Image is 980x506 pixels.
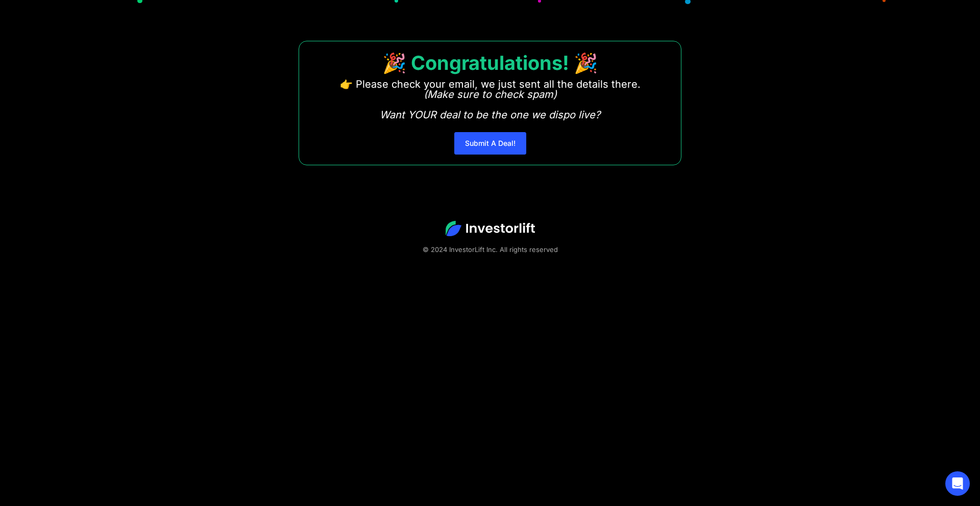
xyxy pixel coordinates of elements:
a: Submit A Deal! [454,132,526,155]
div: Open Intercom Messenger [945,471,970,496]
div: © 2024 InvestorLift Inc. All rights reserved [36,244,944,255]
strong: 🎉 Congratulations! 🎉 [382,51,598,74]
em: (Make sure to check spam) Want YOUR deal to be the one we dispo live? [380,88,600,121]
p: 👉 Please check your email, we just sent all the details there. ‍ [340,79,641,120]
